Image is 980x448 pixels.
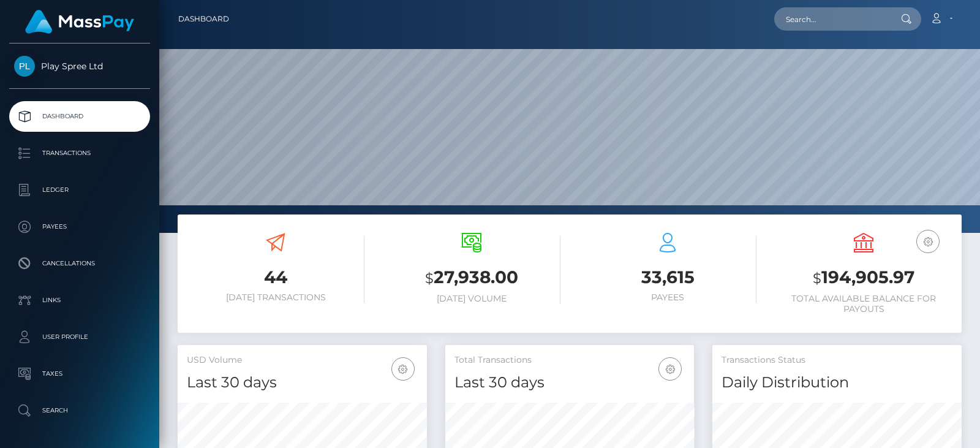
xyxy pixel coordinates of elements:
a: Payees [9,211,150,242]
h5: Transactions Status [722,354,952,366]
span: Play Spree Ltd [9,61,150,72]
p: Ledger [14,181,145,199]
h5: Total Transactions [454,354,685,366]
p: Payees [14,218,145,236]
p: Cancellations [14,254,145,273]
h3: 44 [187,265,364,289]
p: Links [14,291,145,309]
a: Cancellations [9,248,150,279]
h4: Daily Distribution [722,372,952,393]
input: Search... [774,7,889,31]
a: User Profile [9,322,150,352]
h6: [DATE] Volume [383,294,560,304]
a: Ledger [9,175,150,205]
a: Taxes [9,359,150,389]
p: Search [14,401,145,420]
h5: USD Volume [187,354,418,366]
a: Dashboard [178,6,229,32]
h6: Payees [579,292,756,303]
img: MassPay Logo [25,10,134,34]
h6: Total Available Balance for Payouts [775,294,952,314]
h4: Last 30 days [187,372,418,393]
small: $ [813,270,821,287]
h3: 27,938.00 [383,265,560,290]
a: Search [9,395,150,426]
h3: 194,905.97 [775,265,952,290]
a: Transactions [9,138,150,169]
h3: 33,615 [579,265,756,289]
p: Dashboard [14,107,145,126]
h6: [DATE] Transactions [187,292,364,303]
p: User Profile [14,328,145,346]
h4: Last 30 days [454,372,685,393]
p: Transactions [14,144,145,162]
p: Taxes [14,365,145,383]
small: $ [425,270,434,287]
a: Links [9,285,150,316]
img: Play Spree Ltd [14,56,35,77]
a: Dashboard [9,101,150,132]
